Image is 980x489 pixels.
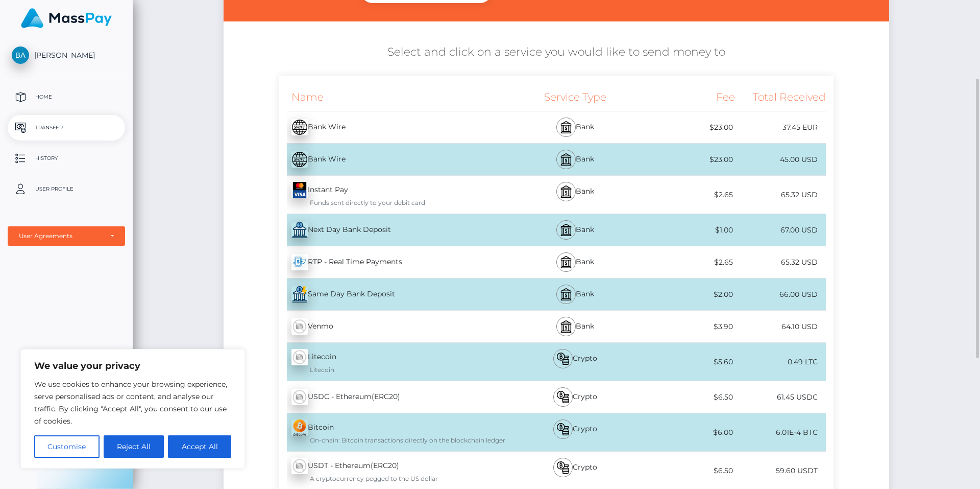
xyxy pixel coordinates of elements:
div: Bank [507,214,644,246]
div: A cryptocurrency pegged to the US dollar [291,474,507,483]
div: $6.50 [644,386,735,409]
img: uObGLS8Ltq9ceZQwppFW9RMbi2NbuedY4gAAAABJRU5ErkJggg== [291,286,308,302]
div: 6.01E-4 BTC [735,421,826,444]
div: $5.60 [644,351,735,374]
div: Bank [507,176,644,214]
img: bank.svg [560,320,572,333]
div: 66.00 USD [735,283,826,306]
div: Litecoin [279,343,507,381]
div: We value your privacy [20,349,245,469]
div: 67.00 USD [735,219,826,242]
div: Fee [644,83,735,111]
img: wMhJQYtZFAryAAAAABJRU5ErkJggg== [291,318,308,335]
div: 45.00 USD [735,148,826,171]
div: Bank Wire [279,145,507,174]
div: $23.00 [644,116,735,139]
p: History [12,151,121,166]
div: $3.90 [644,315,735,338]
a: History [8,146,125,171]
button: Reject All [104,435,164,458]
div: 64.10 USD [735,315,826,338]
img: bank.svg [560,153,572,166]
p: We use cookies to enhance your browsing experience, serve personalised ads or content, and analys... [34,378,231,427]
div: Name [279,83,507,111]
div: RTP - Real Time Payments [279,248,507,276]
span: [PERSON_NAME] [8,51,125,60]
div: $23.00 [644,148,735,171]
button: User Agreements [8,226,125,246]
div: $6.00 [644,421,735,444]
img: bitcoin.svg [557,391,569,403]
div: Crypto [507,413,644,451]
div: Bank [507,278,644,310]
h5: Select and click on a service you would like to send money to [231,44,881,60]
img: bank.svg [560,121,572,133]
div: Instant Pay [279,176,507,214]
img: bitcoin.svg [557,461,569,474]
div: Bank [507,246,644,278]
img: QwWugUCNyICDhMjofT14yaqUfddCM6mkz1jyhlzQJMfnoYLnQKBG4sBBx5acn+Idg5zKpHvf4PMFFwNoJ2cDAAAAAASUVORK5... [291,182,308,198]
p: User Profile [12,181,121,197]
img: wMhJQYtZFAryAAAAABJRU5ErkJggg== [291,389,308,405]
img: zxlM9hkiQ1iKKYMjuOruv9zc3NfAFPM+lQmnX+Hwj+0b3s+QqDAAAAAElFTkSuQmCC [291,420,308,436]
div: USDC - Ethereum(ERC20) [279,383,507,411]
div: 59.60 USDT [735,459,826,482]
img: wMhJQYtZFAryAAAAABJRU5ErkJggg== [291,458,308,474]
div: 0.49 LTC [735,351,826,374]
div: $2.00 [644,283,735,306]
div: 61.45 USDC [735,386,826,409]
div: Litecoin [291,365,507,375]
div: $2.65 [644,183,735,206]
div: $2.65 [644,251,735,274]
div: Bank [507,111,644,143]
img: 8MxdlsaCuGbAAAAAElFTkSuQmCC [291,222,308,238]
img: wMhJQYtZFAryAAAAABJRU5ErkJggg== [291,349,308,365]
img: bitcoin.svg [557,423,569,435]
div: $6.50 [644,459,735,482]
div: Bitcoin [279,413,507,451]
img: bank.svg [560,288,572,300]
div: Total Received [735,83,826,111]
button: Customise [34,435,100,458]
img: bank.svg [560,185,572,198]
div: Next Day Bank Deposit [279,216,507,244]
a: Home [8,84,125,110]
div: Crypto [507,343,644,381]
div: On-chain: Bitcoin transactions directly on the blockchain ledger [291,436,507,445]
div: 65.32 USD [735,251,826,274]
div: 65.32 USD [735,183,826,206]
img: bank.svg [560,224,572,236]
img: wcGC+PCrrIMMAAAAABJRU5ErkJggg== [291,254,308,270]
a: User Profile [8,176,125,202]
img: MassPay [21,8,112,28]
div: Bank Wire [279,113,507,142]
p: Transfer [12,120,121,135]
div: Service Type [507,83,644,111]
img: E16AAAAAElFTkSuQmCC [291,119,308,135]
div: Bank [507,311,644,342]
div: Funds sent directly to your debit card [291,198,507,207]
a: Transfer [8,115,125,141]
img: bank.svg [560,256,572,268]
button: Accept All [168,435,231,458]
p: Home [12,89,121,105]
div: User Agreements [19,232,103,240]
div: Bank [507,144,644,175]
div: Same Day Bank Deposit [279,280,507,309]
div: Venmo [279,312,507,341]
img: bitcoin.svg [557,353,569,365]
div: $1.00 [644,219,735,242]
div: Crypto [507,381,644,413]
p: We value your privacy [34,360,231,372]
div: 37.45 EUR [735,116,826,139]
img: E16AAAAAElFTkSuQmCC [291,151,308,168]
